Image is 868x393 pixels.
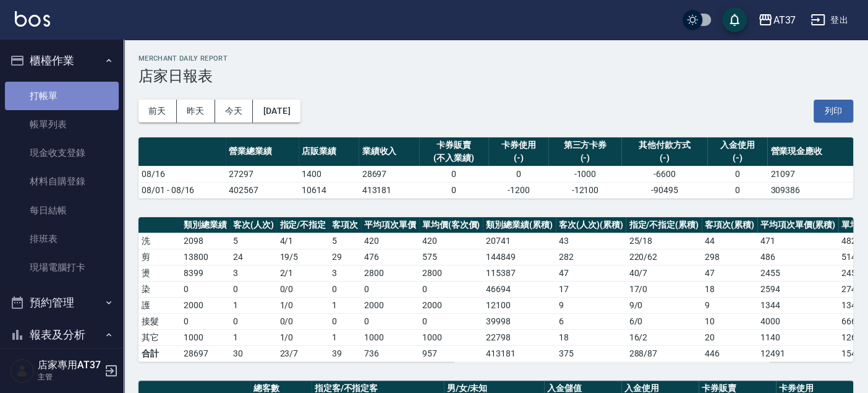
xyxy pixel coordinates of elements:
[722,7,747,32] button: save
[624,152,704,165] div: (-)
[757,217,839,233] th: 平均項次單價(累積)
[138,249,181,265] td: 剪
[359,137,419,166] th: 業績收入
[702,329,757,345] td: 20
[181,329,230,345] td: 1000
[38,359,101,371] h5: 店家專用AT37
[419,265,483,281] td: 2800
[329,281,361,297] td: 0
[488,166,548,182] td: 0
[488,182,548,198] td: -1200
[5,45,119,77] button: 櫃檯作業
[361,329,419,345] td: 1000
[138,313,181,329] td: 接髮
[626,297,702,313] td: 9 / 0
[5,253,119,282] a: 現場電腦打卡
[138,345,181,361] td: 合計
[181,297,230,313] td: 2000
[329,217,361,233] th: 客項次
[5,319,119,351] button: 報表及分析
[299,182,359,198] td: 10614
[361,217,419,233] th: 平均項次單價
[626,249,702,265] td: 220 / 62
[624,139,704,152] div: 其他付款方式
[276,345,329,361] td: 23/7
[483,313,556,329] td: 39998
[767,137,853,166] th: 營業現金應收
[226,182,299,198] td: 402567
[230,281,277,297] td: 0
[361,249,419,265] td: 476
[359,182,419,198] td: 413181
[226,166,299,182] td: 27297
[419,329,483,345] td: 1000
[626,329,702,345] td: 16 / 2
[548,182,621,198] td: -12100
[419,233,483,249] td: 420
[702,313,757,329] td: 10
[551,139,618,152] div: 第三方卡券
[419,217,483,233] th: 單均價(客次價)
[767,182,853,198] td: 309386
[230,233,277,249] td: 5
[5,110,119,139] a: 帳單列表
[361,297,419,313] td: 2000
[138,233,181,249] td: 洗
[181,265,230,281] td: 8399
[181,217,230,233] th: 類別總業績
[419,182,488,198] td: 0
[556,233,626,249] td: 43
[276,249,329,265] td: 19 / 5
[757,297,839,313] td: 1344
[757,265,839,281] td: 2455
[138,182,226,198] td: 08/01 - 08/16
[181,313,230,329] td: 0
[626,217,702,233] th: 指定/不指定(累積)
[138,137,853,199] table: a dense table
[702,265,757,281] td: 47
[753,7,801,33] button: AT37
[710,152,764,165] div: (-)
[422,139,485,152] div: 卡券販賣
[230,265,277,281] td: 3
[621,182,707,198] td: -90495
[329,249,361,265] td: 29
[702,297,757,313] td: 9
[276,233,329,249] td: 4 / 1
[276,281,329,297] td: 0 / 0
[138,166,226,182] td: 08/16
[329,329,361,345] td: 1
[230,297,277,313] td: 1
[702,249,757,265] td: 298
[15,11,50,27] img: Logo
[361,313,419,329] td: 0
[181,281,230,297] td: 0
[483,249,556,265] td: 144849
[276,329,329,345] td: 1 / 0
[359,166,419,182] td: 28697
[138,54,853,63] h2: Merchant Daily Report
[419,249,483,265] td: 575
[329,297,361,313] td: 1
[329,265,361,281] td: 3
[483,329,556,345] td: 22798
[556,313,626,329] td: 6
[5,287,119,319] button: 預約管理
[276,313,329,329] td: 0 / 0
[483,217,556,233] th: 類別總業績(累積)
[483,297,556,313] td: 12100
[483,265,556,281] td: 115387
[483,233,556,249] td: 20741
[419,281,483,297] td: 0
[299,166,359,182] td: 1400
[556,265,626,281] td: 47
[329,233,361,249] td: 5
[5,225,119,253] a: 排班表
[253,100,300,123] button: [DATE]
[491,139,545,152] div: 卡券使用
[483,281,556,297] td: 46694
[226,137,299,166] th: 營業總業績
[556,217,626,233] th: 客次(人次)(累積)
[138,297,181,313] td: 護
[419,166,488,182] td: 0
